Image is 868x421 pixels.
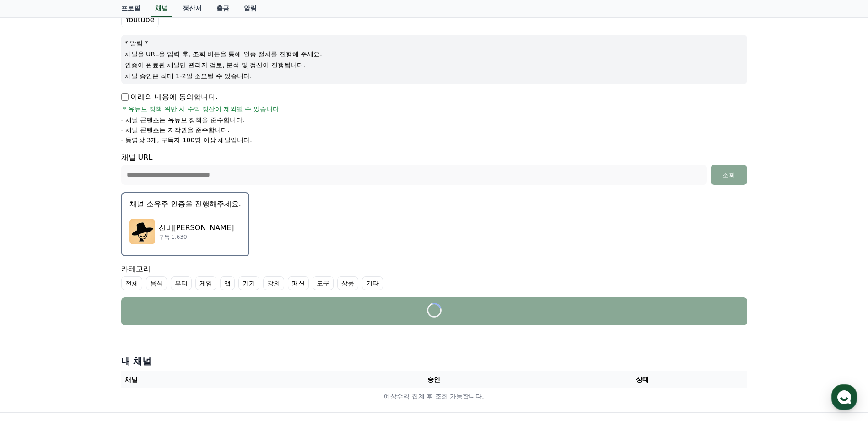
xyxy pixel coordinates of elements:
[159,233,234,241] p: 구독 1,630
[238,276,259,290] label: 기기
[121,12,159,27] label: Youtube
[121,115,245,124] p: - 채널 콘텐츠는 유튜브 정책을 준수합니다.
[220,276,235,290] label: 앱
[125,71,744,81] p: 채널 승인은 최대 1-2일 소요될 수 있습니다.
[313,276,334,290] label: 도구
[121,135,252,145] p: - 동영상 3개, 구독자 100명 이상 채널입니다.
[84,304,95,312] span: 대화
[121,192,249,256] button: 채널 소유주 인증을 진행해주세요. 선비유머 SeonbiHumor 선비[PERSON_NAME] 구독 1,630
[121,371,330,388] th: 채널
[121,264,747,290] div: 카테고리
[714,170,744,179] div: 조회
[711,165,747,185] button: 조회
[159,222,234,233] p: 선비[PERSON_NAME]
[121,276,142,290] label: 전체
[125,49,744,59] p: 채널을 URL을 입력 후, 조회 버튼을 통해 인증 절차를 진행해 주세요.
[3,290,60,313] a: 홈
[337,276,358,290] label: 상품
[146,276,167,290] label: 음식
[141,304,152,311] span: 설정
[121,355,747,367] h4: 내 채널
[362,276,383,290] label: 기타
[129,199,241,210] p: 채널 소유주 인증을 진행해주세요.
[171,276,192,290] label: 뷰티
[118,290,176,313] a: 설정
[129,219,155,244] img: 선비유머 SeonbiHumor
[263,276,284,290] label: 강의
[121,152,747,185] div: 채널 URL
[121,92,218,103] p: 아래의 내용에 동의합니다.
[195,276,216,290] label: 게임
[125,60,744,70] p: 인증이 완료된 채널만 관리자 검토, 분석 및 정산이 진행됩니다.
[329,371,538,388] th: 승인
[121,125,230,135] p: - 채널 콘텐츠는 저작권을 준수합니다.
[29,304,34,311] span: 홈
[538,371,747,388] th: 상태
[123,104,281,113] span: * 유튜브 정책 위반 시 수익 정산이 제외될 수 있습니다.
[60,290,118,313] a: 대화
[288,276,309,290] label: 패션
[121,388,747,405] td: 예상수익 집계 후 조회 가능합니다.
